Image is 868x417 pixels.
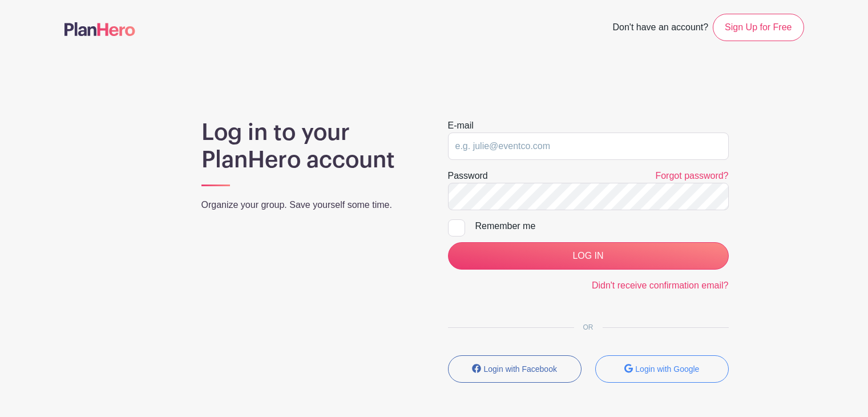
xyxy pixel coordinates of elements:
label: Password [448,169,488,183]
small: Login with Facebook [484,364,557,374]
input: LOG IN [448,242,729,270]
button: Login with Google [595,355,729,383]
img: logo-507f7623f17ff9eddc593b1ce0a138ce2505c220e1c5a4e2b4648c50719b7d32.svg [64,22,135,36]
p: Organize your group. Save yourself some time. [201,198,421,212]
div: Remember me [475,219,729,233]
a: Forgot password? [655,171,728,181]
a: Sign Up for Free [713,14,804,41]
input: e.g. julie@eventco.com [448,133,729,160]
a: Didn't receive confirmation email? [592,280,729,290]
span: Don't have an account? [612,16,708,41]
button: Login with Facebook [448,355,582,383]
small: Login with Google [635,364,699,374]
h1: Log in to your PlanHero account [201,119,421,174]
label: E-mail [448,119,474,133]
span: OR [574,323,603,331]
